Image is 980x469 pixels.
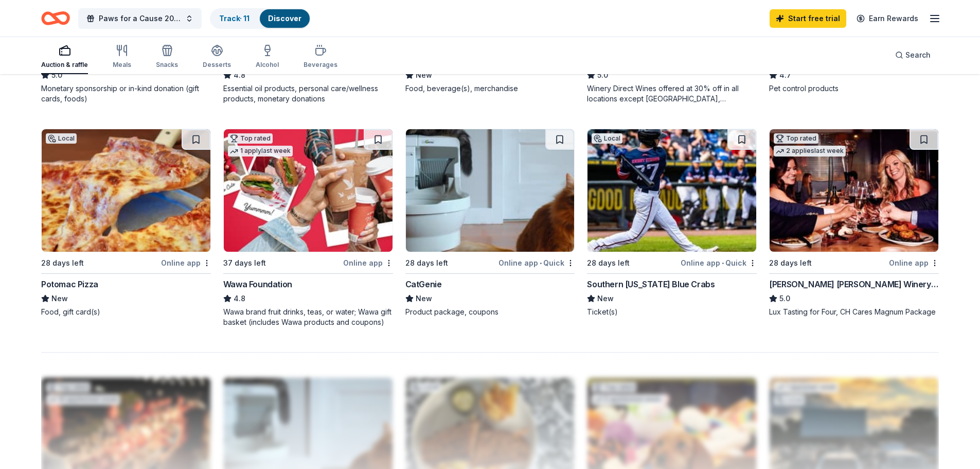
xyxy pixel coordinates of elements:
[779,69,791,81] span: 4.7
[41,6,70,30] a: Home
[41,307,211,317] div: Food, gift card(s)
[779,292,790,305] span: 5.0
[587,129,756,252] img: Image for Southern Maryland Blue Crabs
[597,292,614,305] span: New
[41,278,98,290] div: Potomac Pizza
[406,129,575,252] img: Image for CatGenie
[587,307,757,317] div: Ticket(s)
[304,40,337,74] button: Beverages
[770,9,846,28] a: Start free trial
[587,257,630,269] div: 28 days left
[234,292,245,305] span: 4.8
[887,45,939,65] button: Search
[113,40,131,74] button: Meals
[41,40,88,74] button: Auction & raffle
[51,292,68,305] span: New
[256,40,279,74] button: Alcohol
[597,69,608,81] span: 5.0
[203,40,231,74] button: Desserts
[416,69,432,81] span: New
[769,257,812,269] div: 28 days left
[41,61,88,69] div: Auction & raffle
[223,257,266,269] div: 37 days left
[769,278,939,290] div: [PERSON_NAME] [PERSON_NAME] Winery and Restaurants
[113,61,131,69] div: Meals
[722,259,724,267] span: •
[78,8,202,29] button: Paws for a Cause 20th Anniversary Charity Night & Silent Auction
[304,61,337,69] div: Beverages
[405,278,442,290] div: CatGenie
[203,61,231,69] div: Desserts
[156,40,178,74] button: Snacks
[46,133,77,144] div: Local
[405,83,575,94] div: Food, beverage(s), merchandise
[42,129,210,252] img: Image for Potomac Pizza
[41,257,84,269] div: 28 days left
[774,133,818,144] div: Top rated
[498,256,575,269] div: Online app Quick
[587,129,757,317] a: Image for Southern Maryland Blue CrabsLocal28 days leftOnline app•QuickSouthern [US_STATE] Blue C...
[405,257,448,269] div: 28 days left
[681,256,757,269] div: Online app Quick
[850,9,924,28] a: Earn Rewards
[416,292,432,305] span: New
[587,83,757,104] div: Winery Direct Wines offered at 30% off in all locations except [GEOGRAPHIC_DATA], [GEOGRAPHIC_DAT...
[99,12,181,25] span: Paws for a Cause 20th Anniversary Charity Night & Silent Auction
[41,83,211,104] div: Monetary sponsorship or in-kind donation (gift cards, foods)
[223,307,393,327] div: Wawa brand fruit drinks, teas, or water; Wawa gift basket (includes Wawa products and coupons)
[256,61,279,69] div: Alcohol
[228,146,293,157] div: 1 apply last week
[41,129,211,317] a: Image for Potomac PizzaLocal28 days leftOnline appPotomac PizzaNewFood, gift card(s)
[223,278,292,290] div: Wawa Foundation
[769,307,939,317] div: Lux Tasting for Four, CH Cares Magnum Package
[405,129,575,317] a: Image for CatGenie28 days leftOnline app•QuickCatGenieNewProduct package, coupons
[905,49,931,61] span: Search
[405,307,575,317] div: Product package, coupons
[161,256,211,269] div: Online app
[889,256,939,269] div: Online app
[224,129,393,252] img: Image for Wawa Foundation
[234,69,245,81] span: 4.8
[769,83,939,94] div: Pet control products
[770,129,938,252] img: Image for Cooper's Hawk Winery and Restaurants
[769,129,939,317] a: Image for Cooper's Hawk Winery and RestaurantsTop rated2 applieslast week28 days leftOnline app[P...
[223,83,393,104] div: Essential oil products, personal care/wellness products, monetary donations
[592,133,622,144] div: Local
[268,14,301,23] a: Discover
[774,146,846,157] div: 2 applies last week
[540,259,542,267] span: •
[210,8,311,29] button: Track· 11Discover
[228,133,273,144] div: Top rated
[587,278,715,290] div: Southern [US_STATE] Blue Crabs
[219,14,250,23] a: Track· 11
[156,61,178,69] div: Snacks
[223,129,393,327] a: Image for Wawa FoundationTop rated1 applylast week37 days leftOnline appWawa Foundation4.8Wawa br...
[343,256,393,269] div: Online app
[51,69,62,81] span: 5.0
